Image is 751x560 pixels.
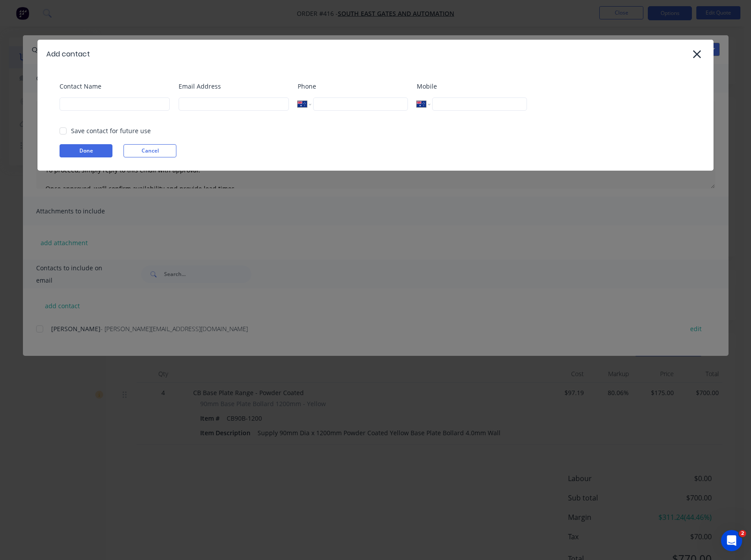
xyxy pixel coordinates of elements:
div: Add contact [46,49,90,60]
label: Mobile [417,82,527,91]
label: Contact Name [60,82,170,91]
button: Cancel [123,144,176,157]
span: 2 [739,530,746,537]
label: Phone [298,82,408,91]
label: Email Address [179,82,289,91]
button: Done [60,144,112,157]
iframe: Intercom live chat [721,530,742,551]
div: Save contact for future use [71,126,151,135]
